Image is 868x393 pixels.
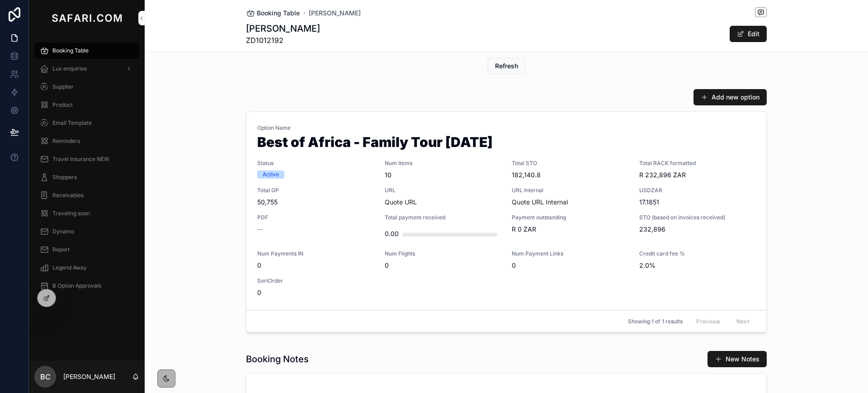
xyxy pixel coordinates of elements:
span: Lux enquiries [52,65,87,72]
span: ZD1012192 [246,35,320,46]
span: 0 [512,261,628,270]
span: 10 [385,170,501,180]
span: Option Name [257,124,755,132]
p: [PERSON_NAME] [63,372,115,381]
img: App logo [50,11,124,25]
span: SortOrder [257,277,374,284]
span: Travel Insurance NEW [52,156,109,163]
a: Lux enquiries [34,61,139,77]
button: Edit [730,26,767,42]
a: Legend Away [34,260,139,276]
span: 50,755 [257,198,374,207]
span: URL [385,187,501,194]
a: Supplier [34,79,139,95]
h1: Booking Notes [246,353,309,365]
div: 0.00 [385,225,399,243]
span: PDF [257,214,374,221]
a: Product [34,97,139,113]
span: Showing 1 of 1 results [628,318,683,325]
span: Traveling soon [52,210,90,217]
span: R 232,896 ZAR [639,170,756,180]
span: Num Payments IN [257,250,374,257]
a: Report [34,241,139,258]
span: Booking Table [52,47,89,54]
h1: Best of Africa - Family Tour [DATE] [257,135,755,152]
span: Receivables [52,192,84,199]
a: Dynamo [34,223,139,240]
a: Quote URL Internal [512,198,568,206]
a: Receivables [34,187,139,204]
span: Email Template [52,119,92,127]
h1: [PERSON_NAME] [246,22,320,35]
span: Shoppers [52,174,77,181]
span: 0 [385,261,501,270]
span: 17.1851 [639,198,756,207]
a: Traveling soon [34,205,139,222]
a: Quote URL [385,198,417,206]
span: Total payment received [385,214,501,221]
a: Booking Table [246,9,300,18]
div: scrollable content [29,36,145,306]
a: Option NameBest of Africa - Family Tour [DATE]StatusActiveNum Items10Total STO182,140.8Total RACK... [246,112,766,310]
span: BC [40,371,51,382]
span: -- [257,225,263,234]
a: Booking Table [34,43,139,59]
span: 232,896 [639,225,756,234]
span: Reminders [52,137,80,145]
button: Refresh [487,58,526,74]
span: Total RACK formatted [639,160,756,167]
a: Reminders [34,133,139,149]
span: USDZAR [639,187,756,194]
span: 0 [257,288,374,297]
span: R 0 ZAR [512,225,628,234]
button: Add new option [693,89,767,105]
span: Refresh [495,62,518,71]
a: Travel Insurance NEW [34,151,139,167]
span: URL Internal [512,187,628,194]
span: 0 [257,261,374,270]
span: 2.0% [639,261,756,270]
span: B Option Approvals [52,282,101,289]
span: Status [257,160,374,167]
span: Booking Table [257,9,300,18]
span: Num Items [385,160,501,167]
span: 182,140.8 [512,170,628,180]
span: Supplier [52,83,74,90]
span: Payment outstanding [512,214,628,221]
a: B Option Approvals [34,278,139,294]
span: Num Payment Links [512,250,628,257]
span: Credit card fee % [639,250,756,257]
span: Legend Away [52,264,87,271]
div: Active [263,170,279,179]
span: Total STO [512,160,628,167]
span: Product [52,101,73,109]
button: New Notes [708,351,767,367]
a: [PERSON_NAME] [309,9,361,18]
a: Email Template [34,115,139,131]
span: Report [52,246,70,253]
span: Num Flights [385,250,501,257]
a: Shoppers [34,169,139,185]
span: STO (based on invoices received) [639,214,756,221]
span: Total GP [257,187,374,194]
span: Dynamo [52,228,74,235]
